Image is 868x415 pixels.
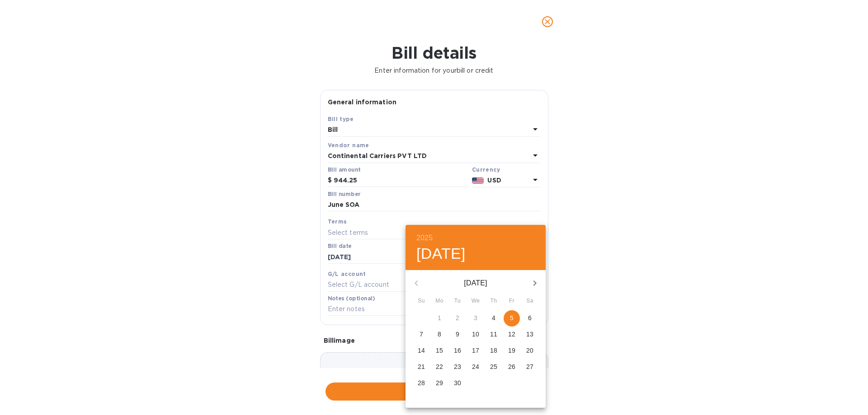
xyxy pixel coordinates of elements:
[427,278,524,289] p: [DATE]
[504,359,520,375] button: 26
[438,330,441,339] p: 8
[431,343,448,359] button: 15
[522,359,538,375] button: 27
[436,362,443,371] p: 22
[526,362,533,371] p: 27
[413,343,429,359] button: 14
[449,375,466,392] button: 30
[490,346,497,355] p: 18
[490,330,497,339] p: 11
[413,297,429,306] span: Su
[436,378,443,387] p: 29
[413,326,429,343] button: 7
[504,297,520,306] span: Fr
[416,244,466,263] button: [DATE]
[522,326,538,343] button: 13
[472,330,479,339] p: 10
[456,330,459,339] p: 9
[472,346,479,355] p: 17
[526,330,533,339] p: 13
[449,359,466,375] button: 23
[522,343,538,359] button: 20
[467,297,484,306] span: We
[416,232,433,244] button: 2025
[467,326,484,343] button: 10
[504,326,520,343] button: 12
[420,330,423,339] p: 7
[526,346,533,355] p: 20
[431,359,448,375] button: 22
[504,343,520,359] button: 19
[413,359,429,375] button: 21
[449,343,466,359] button: 16
[528,313,532,322] p: 6
[467,343,484,359] button: 17
[486,343,502,359] button: 18
[508,330,515,339] p: 12
[490,362,497,371] p: 25
[418,362,425,371] p: 21
[508,346,515,355] p: 19
[522,297,538,306] span: Sa
[504,310,520,326] button: 5
[454,362,461,371] p: 23
[418,378,425,387] p: 28
[436,346,443,355] p: 15
[449,326,466,343] button: 9
[418,346,425,355] p: 14
[449,297,466,306] span: Tu
[522,310,538,326] button: 6
[472,362,479,371] p: 24
[508,362,515,371] p: 26
[431,326,448,343] button: 8
[467,359,484,375] button: 24
[431,375,448,392] button: 29
[454,346,461,355] p: 16
[486,310,502,326] button: 4
[510,313,514,322] p: 5
[486,297,502,306] span: Th
[486,359,502,375] button: 25
[431,297,448,306] span: Mo
[492,313,495,322] p: 4
[486,326,502,343] button: 11
[454,378,461,387] p: 30
[413,375,429,392] button: 28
